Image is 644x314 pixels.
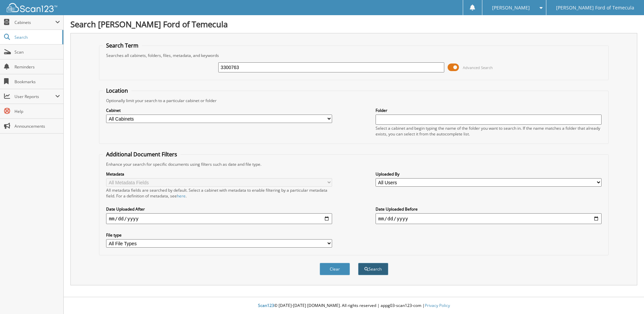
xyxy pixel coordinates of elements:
[106,232,332,238] label: File type
[106,107,332,113] label: Cabinet
[103,161,605,167] div: Enhance your search for specific documents using filters such as date and file type.
[258,303,274,308] span: Scan123
[14,94,55,99] span: User Reports
[106,213,332,224] input: start
[610,282,644,314] iframe: Chat Widget
[376,171,602,177] label: Uploaded By
[103,151,181,158] legend: Additional Document Filters
[14,20,55,25] span: Cabinets
[425,303,450,308] a: Privacy Policy
[106,206,332,212] label: Date Uploaded After
[492,6,530,10] span: [PERSON_NAME]
[70,19,637,30] h1: Search [PERSON_NAME] Ford of Temecula
[103,42,142,49] legend: Search Term
[14,64,60,70] span: Reminders
[14,123,60,129] span: Announcements
[376,125,602,137] div: Select a cabinet and begin typing the name of the folder you want to search in. If the name match...
[106,187,332,199] div: All metadata fields are searched by default. Select a cabinet with metadata to enable filtering b...
[14,108,60,114] span: Help
[103,87,131,94] legend: Location
[7,3,57,12] img: scan123-logo-white.svg
[463,65,493,70] span: Advanced Search
[376,213,602,224] input: end
[103,98,605,103] div: Optionally limit your search to a particular cabinet or folder
[376,206,602,212] label: Date Uploaded Before
[64,297,644,314] div: © [DATE]-[DATE] [DOMAIN_NAME]. All rights reserved | appg03-scan123-com |
[103,53,605,58] div: Searches all cabinets, folders, files, metadata, and keywords
[177,193,186,199] a: here
[376,107,602,113] label: Folder
[14,49,60,55] span: Scan
[556,6,634,10] span: [PERSON_NAME] Ford of Temecula
[106,171,332,177] label: Metadata
[14,34,59,40] span: Search
[320,263,350,275] button: Clear
[358,263,388,275] button: Search
[14,79,60,85] span: Bookmarks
